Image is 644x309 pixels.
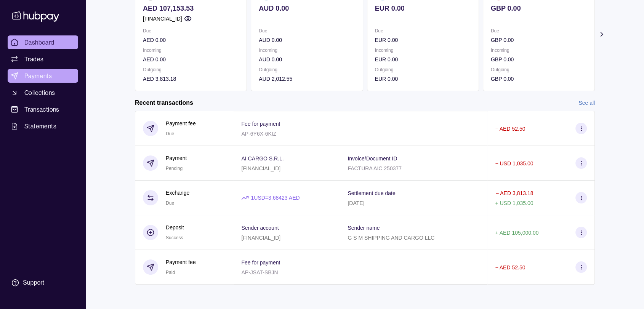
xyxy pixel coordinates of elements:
[375,27,471,35] p: Due
[8,69,78,83] a: Payments
[166,166,183,171] span: Pending
[8,102,78,116] a: Transactions
[143,75,239,83] p: AED 3,813.18
[241,121,280,127] p: Fee for payment
[143,4,239,13] p: AED 107,153.53
[495,160,533,167] p: − USD 1,035.00
[491,27,587,35] p: Due
[375,4,471,13] p: EUR 0.00
[495,264,525,271] p: − AED 52.50
[348,165,402,171] p: FACTURA AIC 250377
[143,14,182,23] p: [FINANCIAL_ID]
[375,46,471,54] p: Incoming
[24,38,54,47] span: Dashboard
[491,4,587,13] p: GBP 0.00
[166,154,187,162] p: Payment
[8,52,78,66] a: Trades
[348,200,364,206] p: [DATE]
[143,36,239,44] p: AED 0.00
[241,235,280,241] p: [FINANCIAL_ID]
[259,46,355,54] p: Incoming
[135,99,193,107] h2: Recent transactions
[241,165,280,171] p: [FINANCIAL_ID]
[491,55,587,64] p: GBP 0.00
[23,279,44,287] div: Support
[24,88,55,97] span: Collections
[166,119,196,128] p: Payment fee
[241,269,278,275] p: AP-JSAT-SBJN
[143,66,239,74] p: Outgoing
[241,155,284,162] p: AI CARGO S.R.L.
[8,35,78,49] a: Dashboard
[241,259,280,266] p: Fee for payment
[166,200,174,206] span: Due
[24,71,52,80] span: Payments
[24,54,43,64] span: Trades
[491,36,587,44] p: GBP 0.00
[495,230,538,236] p: + AED 105,000.00
[8,86,78,99] a: Collections
[259,75,355,83] p: AUD 2,012.55
[348,225,380,231] p: Sender name
[8,119,78,133] a: Statements
[259,66,355,74] p: Outgoing
[259,36,355,44] p: AUD 0.00
[348,190,395,196] p: Settlement due date
[259,4,355,13] p: AUD 0.00
[259,55,355,64] p: AUD 0.00
[143,27,239,35] p: Due
[166,235,183,240] span: Success
[166,189,189,197] p: Exchange
[491,66,587,74] p: Outgoing
[348,235,434,241] p: G S M SHIPPING AND CARGO LLC
[375,75,471,83] p: EUR 0.00
[495,126,525,132] p: − AED 52.50
[241,131,276,137] p: AP-6Y6X-6KIZ
[241,225,279,231] p: Sender account
[375,36,471,44] p: EUR 0.00
[166,223,184,232] p: Deposit
[495,200,533,206] p: + USD 1,035.00
[348,155,397,162] p: Invoice/Document ID
[166,258,196,266] p: Payment fee
[375,66,471,74] p: Outgoing
[259,27,355,35] p: Due
[24,122,56,131] span: Statements
[166,131,174,136] span: Due
[143,46,239,54] p: Incoming
[375,55,471,64] p: EUR 0.00
[143,55,239,64] p: AED 0.00
[166,270,175,275] span: Paid
[8,275,78,291] a: Support
[496,190,533,196] p: − AED 3,813.18
[578,99,595,107] a: See all
[491,75,587,83] p: GBP 0.00
[491,46,587,54] p: Incoming
[251,194,300,202] p: 1 USD = 3.68423 AED
[24,105,59,114] span: Transactions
